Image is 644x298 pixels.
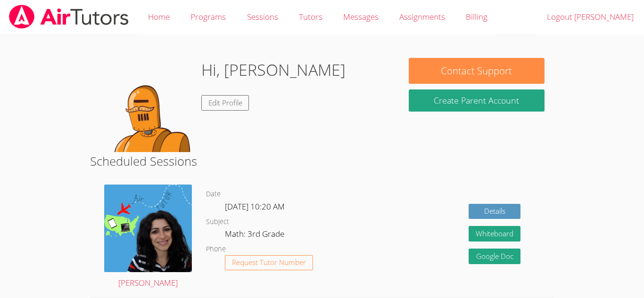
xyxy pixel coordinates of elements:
span: [DATE] 10:20 AM [225,201,285,212]
dd: Math: 3rd Grade [225,227,286,243]
button: Request Tutor Number [225,255,313,271]
img: airtutors_banner-c4298cdbf04f3fff15de1276eac7730deb9818008684d7c2e4769d2f7ddbe033.png [8,5,130,29]
dt: Date [206,188,221,200]
span: Request Tutor Number [232,259,306,266]
span: Messages [343,11,379,22]
button: Whiteboard [469,226,520,242]
img: air%20tutor%20avatar.png [104,185,192,272]
h1: Hi, [PERSON_NAME] [201,58,346,82]
button: Contact Support [409,58,545,84]
dt: Phone [206,243,226,255]
a: Edit Profile [201,95,249,111]
img: default.png [99,58,194,152]
a: Details [469,204,520,219]
h2: Scheduled Sessions [90,152,554,170]
dt: Subject [206,216,229,228]
a: [PERSON_NAME] [104,185,192,290]
button: Create Parent Account [409,89,545,112]
a: Google Doc [469,249,520,264]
